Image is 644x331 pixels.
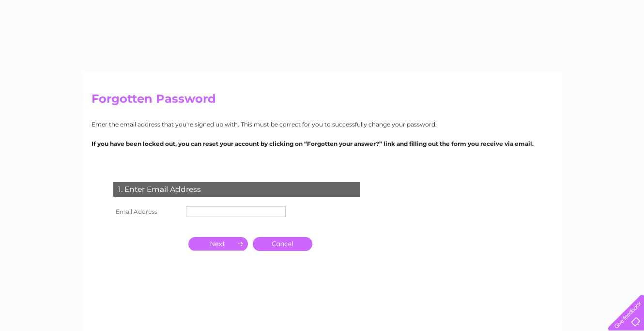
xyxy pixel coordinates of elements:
[253,237,312,251] a: Cancel
[92,120,552,129] p: Enter the email address that you're signed up with. This must be correct for you to successfully ...
[113,182,360,197] div: 1. Enter Email Address
[111,204,184,220] th: Email Address
[92,92,552,110] h2: Forgotten Password
[92,139,552,148] p: If you have been locked out, you can reset your account by clicking on “Forgotten your answer?” l...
